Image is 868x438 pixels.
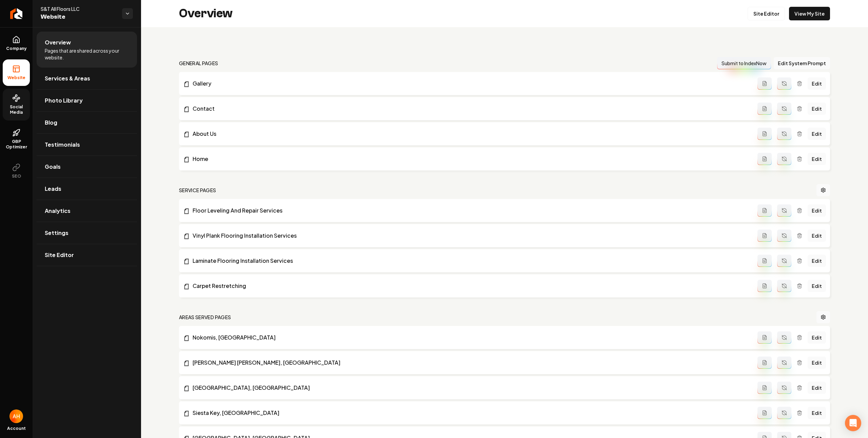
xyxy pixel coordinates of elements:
[9,409,23,423] button: Open user button
[45,38,71,47] span: Overview
[183,384,757,392] a: [GEOGRAPHIC_DATA], [GEOGRAPHIC_DATA]
[45,141,80,149] span: Testimonials
[179,7,233,20] h2: Overview
[183,333,757,342] a: Nokomis, [GEOGRAPHIC_DATA]
[757,280,772,292] button: Add admin page prompt
[3,104,30,115] span: Social Media
[183,105,757,113] a: Contact
[183,257,757,265] a: Laminate Flooring Installation Services
[808,280,826,292] a: Edit
[37,134,137,156] a: Testimonials
[845,415,861,431] div: Open Intercom Messenger
[9,174,24,179] span: SEO
[45,47,129,61] span: Pages that are shared across your website.
[774,57,830,69] button: Edit System Prompt
[45,118,57,127] span: Blog
[3,158,30,184] button: SEO
[37,156,137,178] a: Goals
[9,409,23,423] img: Anthony Hurgoi
[808,407,826,419] a: Edit
[37,222,137,244] a: Settings
[183,79,757,88] a: Gallery
[41,12,117,22] span: Website
[183,282,757,290] a: Carpet Restretching
[183,155,757,163] a: Home
[3,46,29,51] span: Company
[757,77,772,90] button: Add admin page prompt
[789,7,830,20] a: View My Site
[37,244,137,266] a: Site Editor
[757,204,772,217] button: Add admin page prompt
[179,314,231,321] h2: Areas Served Pages
[37,200,137,222] a: Analytics
[3,123,30,155] a: GBP Optimizer
[757,255,772,267] button: Add admin page prompt
[3,139,30,150] span: GBP Optimizer
[45,251,74,259] span: Site Editor
[45,163,61,171] span: Goals
[808,382,826,394] a: Edit
[808,331,826,344] a: Edit
[757,331,772,344] button: Add admin page prompt
[757,230,772,242] button: Add admin page prompt
[179,187,216,194] h2: Service Pages
[45,229,68,237] span: Settings
[183,130,757,138] a: About Us
[808,230,826,242] a: Edit
[757,382,772,394] button: Add admin page prompt
[3,89,30,121] a: Social Media
[757,128,772,140] button: Add admin page prompt
[45,185,61,193] span: Leads
[808,357,826,369] a: Edit
[757,357,772,369] button: Add admin page prompt
[3,30,30,57] a: Company
[5,75,28,80] span: Website
[41,5,117,12] span: S&T All Floors LLC
[37,112,137,133] a: Blog
[183,359,757,367] a: [PERSON_NAME] [PERSON_NAME], [GEOGRAPHIC_DATA]
[808,128,826,140] a: Edit
[7,426,26,431] span: Account
[808,103,826,115] a: Edit
[808,77,826,90] a: Edit
[808,255,826,267] a: Edit
[37,178,137,200] a: Leads
[757,153,772,165] button: Add admin page prompt
[37,68,137,89] a: Services & Areas
[757,407,772,419] button: Add admin page prompt
[45,74,90,83] span: Services & Areas
[808,153,826,165] a: Edit
[757,103,772,115] button: Add admin page prompt
[45,96,83,105] span: Photo Library
[45,207,71,215] span: Analytics
[183,232,757,240] a: Vinyl Plank Flooring Installation Services
[717,57,771,69] button: Submit to IndexNow
[183,409,757,417] a: Siesta Key, [GEOGRAPHIC_DATA]
[748,7,785,20] a: Site Editor
[183,206,757,215] a: Floor Leveling And Repair Services
[179,60,218,67] h2: general pages
[10,8,23,19] img: Rebolt Logo
[37,90,137,111] a: Photo Library
[808,204,826,217] a: Edit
